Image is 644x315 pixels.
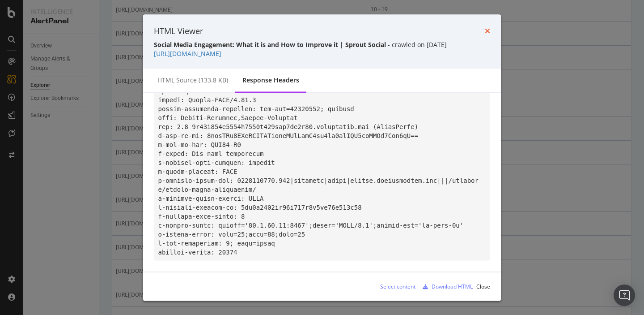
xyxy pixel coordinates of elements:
div: modal [143,14,501,301]
div: Open Intercom Messenger [614,285,635,306]
div: - crawled on [DATE] [154,40,490,49]
button: Close [476,279,490,293]
div: Close [476,282,490,290]
div: Select content [380,282,415,290]
div: HTML Viewer [154,25,203,37]
button: Download HTML [419,279,473,293]
strong: Social Media Engagement: What it is and How to Improve it | Sprout Social [154,40,386,49]
button: Select content [373,279,415,293]
div: Response Headers [242,76,299,85]
a: [URL][DOMAIN_NAME] [154,49,221,58]
div: times [485,25,490,37]
div: Download HTML [432,282,473,290]
div: HTML source (133.8 KB) [157,76,228,85]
